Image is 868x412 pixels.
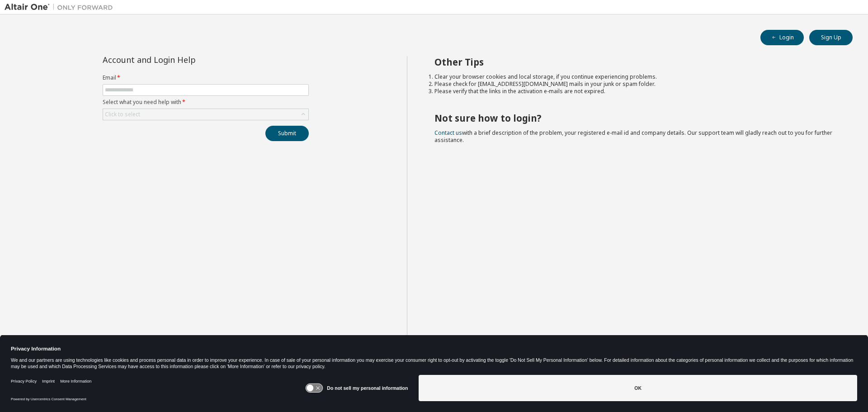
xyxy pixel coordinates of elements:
button: Sign Up [809,30,853,45]
li: Please check for [EMAIL_ADDRESS][DOMAIN_NAME] mails in your junk or spam folder. [434,81,837,88]
button: Login [760,30,804,45]
div: Click to select [105,111,140,118]
a: Contact us [434,129,462,137]
label: Email [103,74,309,81]
label: Select what you need help with [103,99,309,106]
li: Clear your browser cookies and local storage, if you continue experiencing problems. [434,73,837,81]
div: Account and Login Help [103,56,268,63]
img: Altair One [5,3,118,12]
button: Submit [265,126,309,141]
h2: Other Tips [434,56,837,68]
li: Please verify that the links in the activation e-mails are not expired. [434,88,837,95]
h2: Not sure how to login? [434,112,837,124]
div: Click to select [103,109,308,120]
span: with a brief description of the problem, your registered e-mail id and company details. Our suppo... [434,129,832,144]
